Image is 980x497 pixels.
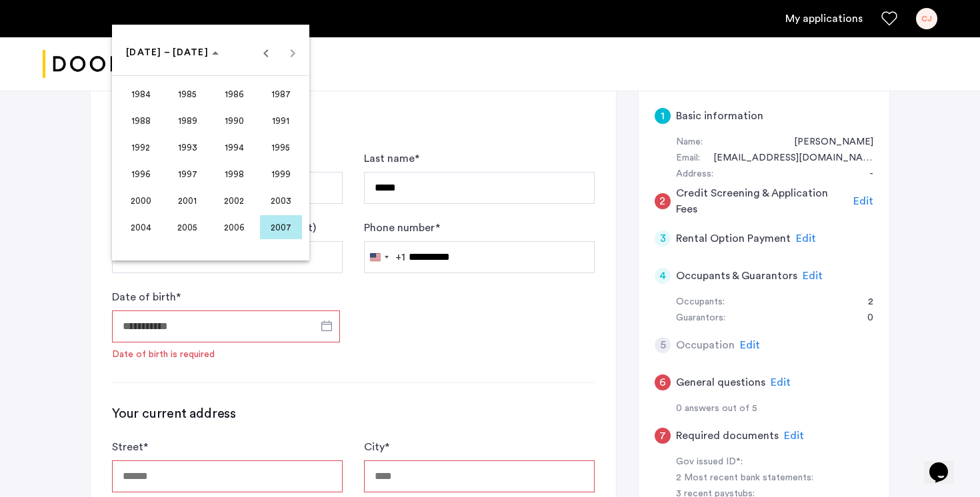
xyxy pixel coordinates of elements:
[164,134,211,161] button: 1993
[117,81,164,107] button: 1984
[120,215,162,239] span: 2004
[167,189,209,213] span: 2001
[213,189,255,213] span: 2002
[211,81,257,107] button: 1986
[213,162,255,186] span: 1998
[260,109,302,133] span: 1991
[213,82,255,106] span: 1986
[164,81,211,107] button: 1985
[924,444,967,484] iframe: chat widget
[167,82,209,106] span: 1985
[260,135,302,159] span: 1995
[213,215,255,239] span: 2006
[120,162,162,186] span: 1996
[257,187,304,214] button: 2003
[167,109,209,133] span: 1989
[211,161,257,187] button: 1998
[213,135,255,159] span: 1994
[257,214,304,241] button: 2007
[126,48,209,57] span: [DATE] – [DATE]
[211,214,257,241] button: 2006
[164,161,211,187] button: 1997
[120,135,162,159] span: 1992
[260,215,302,239] span: 2007
[164,187,211,214] button: 2001
[121,41,224,65] button: Choose date
[164,214,211,241] button: 2005
[120,189,162,213] span: 2000
[117,107,164,134] button: 1988
[260,162,302,186] span: 1999
[257,134,304,161] button: 1995
[257,161,304,187] button: 1999
[257,81,304,107] button: 1987
[211,187,257,214] button: 2002
[117,214,164,241] button: 2004
[167,135,209,159] span: 1993
[167,162,209,186] span: 1997
[253,39,279,66] button: Previous 24 years
[164,107,211,134] button: 1989
[213,109,255,133] span: 1990
[260,189,302,213] span: 2003
[117,187,164,214] button: 2000
[211,134,257,161] button: 1994
[167,215,209,239] span: 2005
[257,107,304,134] button: 1991
[120,109,162,133] span: 1988
[117,161,164,187] button: 1996
[120,82,162,106] span: 1984
[117,134,164,161] button: 1992
[211,107,257,134] button: 1990
[260,82,302,106] span: 1987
